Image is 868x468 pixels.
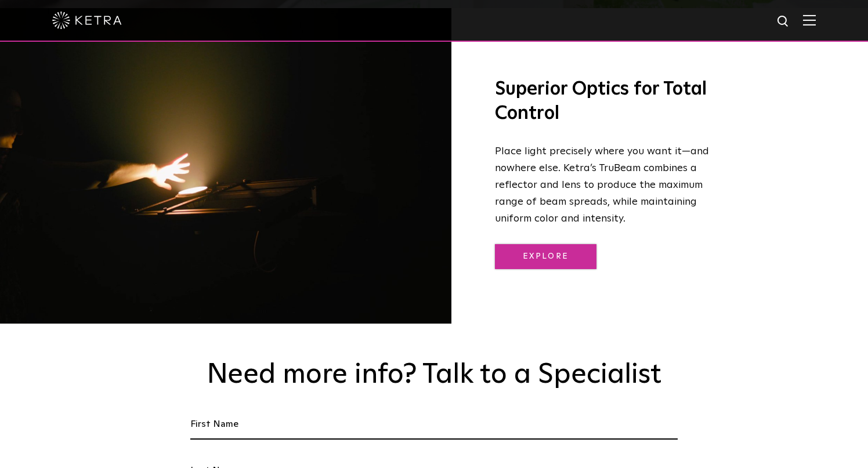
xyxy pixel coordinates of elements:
a: Explore [495,244,596,269]
p: Place light precisely where you want it—and nowhere else. Ketra’s TruBeam combines a reflector an... [495,143,713,227]
h3: Superior Optics for Total Control [495,78,713,126]
img: Hamburger%20Nav.svg [803,14,816,26]
img: search icon [776,14,791,29]
img: ketra-logo-2019-white [52,12,122,29]
input: First Name [190,409,678,440]
h2: Need more info? Talk to a Specialist [187,358,681,392]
